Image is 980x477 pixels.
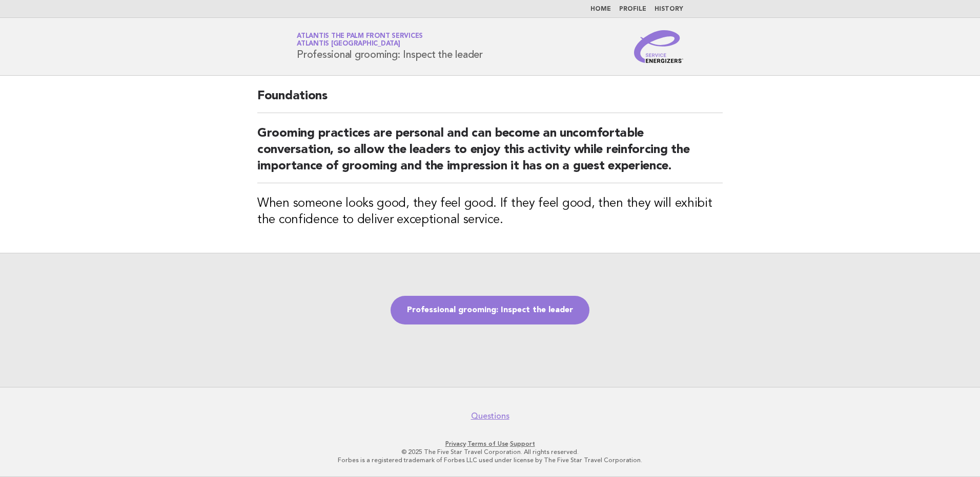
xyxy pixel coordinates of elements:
[655,6,683,12] a: History
[176,448,804,456] p: © 2025 The Five Star Travel Corporation. All rights reserved.
[471,411,509,421] a: Questions
[176,440,804,448] p: · ·
[445,440,466,447] a: Privacy
[590,6,611,12] a: Home
[176,456,804,464] p: Forbes is a registered trademark of Forbes LLC used under license by The Five Star Travel Corpora...
[257,88,723,113] h2: Foundations
[297,33,423,47] a: Atlantis The Palm Front ServicesAtlantis [GEOGRAPHIC_DATA]
[467,440,508,447] a: Terms of Use
[510,440,535,447] a: Support
[619,6,646,12] a: Profile
[297,41,400,48] span: Atlantis [GEOGRAPHIC_DATA]
[297,33,483,60] h1: Professional grooming: Inspect the leader
[634,30,683,63] img: Service Energizers
[391,296,589,324] a: Professional grooming: Inspect the leader
[257,196,723,228] h3: When someone looks good, they feel good. If they feel good, then they will exhibit the confidence...
[257,125,723,183] h2: Grooming practices are personal and can become an uncomfortable conversation, so allow the leader...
